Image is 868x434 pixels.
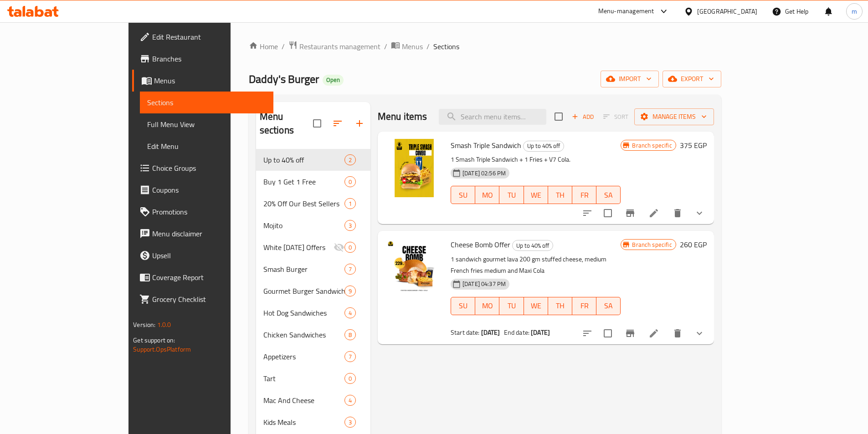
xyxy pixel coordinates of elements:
span: Choice Groups [152,163,266,174]
img: Smash Triple Sandwich [385,139,443,197]
svg: Show Choices [694,328,705,339]
span: 0 [345,178,355,186]
span: 0 [345,243,355,252]
span: Select section first [597,110,634,124]
span: TH [552,189,569,202]
div: White Friday Offers [263,242,334,253]
span: Edit Restaurant [152,31,266,42]
button: SA [596,297,621,315]
span: 7 [345,352,355,361]
button: Add section [349,112,370,134]
span: Select to update [598,204,617,223]
p: 1 Smash Triple Sandwich + 1 Fries + V7 Cola. [451,154,621,165]
span: Mac And Cheese [263,395,344,406]
button: FR [572,186,596,204]
button: WE [524,297,548,315]
div: 20% Off Our Best Sellers1 [256,193,370,214]
span: [DATE] 04:37 PM [459,280,509,288]
div: Mojito3 [256,214,370,236]
li: / [384,41,387,52]
span: WE [528,299,544,312]
div: Appetizers [263,351,344,362]
div: Up to 40% off2 [256,149,370,171]
span: 4 [345,396,355,405]
span: Tart [263,373,344,384]
li: / [426,41,430,52]
span: Daddy's Burger [249,69,319,89]
button: Add [568,110,597,124]
div: Appetizers7 [256,346,370,368]
span: Coverage Report [152,272,266,283]
a: Edit menu item [648,208,659,219]
h6: 260 EGP [680,238,707,251]
h2: Menu sections [260,110,313,137]
span: TU [503,189,520,202]
button: sort-choices [576,202,598,224]
div: Kids Meals [263,417,344,428]
span: SU [455,189,472,202]
a: Branches [132,48,273,70]
button: MO [475,297,499,315]
span: 3 [345,221,355,230]
div: Menu-management [598,6,654,17]
div: items [344,154,356,165]
button: TH [548,297,572,315]
span: Add item [568,110,597,124]
button: Manage items [634,108,714,125]
span: Smash Burger [263,264,344,275]
div: Hot Dog Sandwiches4 [256,302,370,324]
span: Sections [433,41,459,52]
span: Version: [133,319,155,331]
button: SU [451,186,475,204]
span: Restaurants management [299,41,380,52]
span: Up to 40% off [524,141,564,151]
span: Get support on: [133,334,175,346]
span: Branch specific [628,240,675,249]
span: Manage items [642,111,707,123]
button: delete [667,202,688,224]
span: MO [479,189,496,202]
button: SA [596,186,621,204]
span: [DATE] 02:56 PM [459,169,509,178]
a: Sections [140,92,273,113]
span: Up to 40% off [263,154,344,165]
div: Kids Meals3 [256,411,370,433]
li: / [282,41,285,52]
span: 3 [345,418,355,427]
div: items [344,307,356,318]
b: [DATE] [531,327,550,338]
button: sort-choices [576,322,598,344]
button: export [663,71,721,87]
h2: Menu items [378,110,427,123]
h6: 375 EGP [680,139,707,152]
button: WE [524,186,548,204]
span: TU [503,299,520,312]
span: 8 [345,331,355,339]
div: Gourmet Burger Sandwiches9 [256,280,370,302]
div: Buy 1 Get 1 Free0 [256,171,370,193]
a: Choice Groups [132,157,273,179]
span: Up to 40% off [513,240,553,251]
span: Branches [152,53,266,64]
span: Coupons [152,184,266,195]
span: Mojito [263,220,344,231]
span: FR [576,189,593,202]
div: Gourmet Burger Sandwiches [263,286,344,296]
input: search [439,109,546,125]
svg: Show Choices [694,208,705,219]
button: TU [499,186,524,204]
div: items [344,351,356,362]
div: items [344,264,356,275]
span: Sort sections [327,112,349,134]
div: Hot Dog Sandwiches [263,307,344,318]
span: MO [479,299,496,312]
span: FR [576,299,593,312]
svg: Inactive section [334,242,344,253]
div: [GEOGRAPHIC_DATA] [697,6,757,16]
span: TH [552,299,569,312]
span: SA [600,299,617,312]
a: Grocery Checklist [132,288,273,310]
span: 20% Off Our Best Sellers [263,198,344,209]
span: Open [323,76,344,84]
